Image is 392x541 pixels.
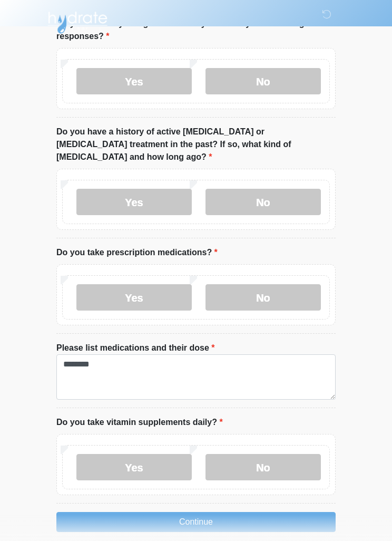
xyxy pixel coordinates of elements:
label: Yes [76,454,192,480]
label: No [205,68,321,94]
label: Yes [76,68,192,94]
label: Please list medications and their dose [56,342,215,354]
label: Do you take vitamin supplements daily? [56,416,223,429]
label: Do you have a history of active [MEDICAL_DATA] or [MEDICAL_DATA] treatment in the past? If so, wh... [56,125,336,163]
label: No [205,454,321,480]
label: Yes [76,284,192,311]
img: Hydrate IV Bar - Scottsdale Logo [46,8,109,34]
label: No [205,284,321,311]
button: Continue [56,512,336,532]
label: No [205,189,321,215]
label: Yes [76,189,192,215]
label: Do you take prescription medications? [56,246,218,259]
